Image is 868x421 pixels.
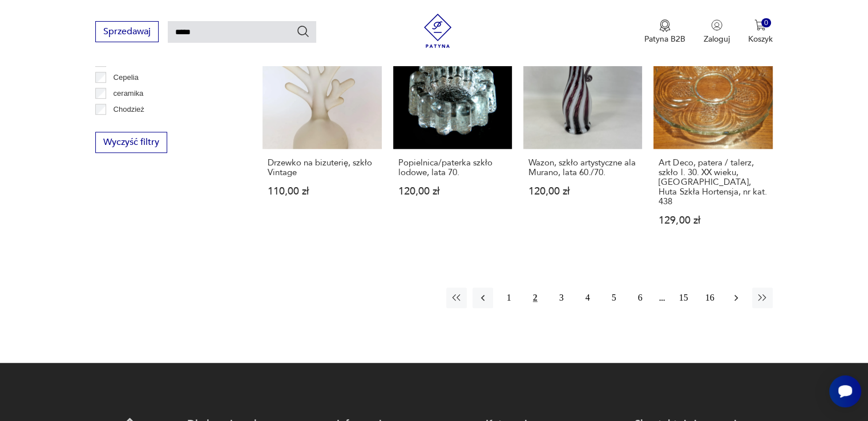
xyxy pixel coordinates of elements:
[644,34,685,44] p: Patyna B2B
[700,288,720,308] button: 16
[268,187,376,196] p: 110,00 zł
[95,21,159,42] button: Sprzedawaj
[114,71,139,84] p: Cepelia
[398,187,507,196] p: 120,00 zł
[644,19,685,44] a: Ikona medaluPatyna B2B
[704,19,730,44] button: Zaloguj
[604,288,624,308] button: 5
[673,288,694,308] button: 15
[659,216,767,225] p: 129,00 zł
[499,288,519,308] button: 1
[711,19,722,31] img: Ikonka użytkownika
[630,288,651,308] button: 6
[704,34,730,44] p: Zaloguj
[659,19,671,32] img: Ikona medalu
[829,375,861,407] iframe: Smartsupp widget button
[95,132,167,153] button: Wyczyść filtry
[523,30,642,248] a: Wazon, szkło artystyczne ala Murano, lata 60./70.Wazon, szkło artystyczne ala Murano, lata 60./70...
[644,19,685,44] button: Patyna B2B
[393,30,512,248] a: Popielnica/paterka szkło lodowe, lata 70.Popielnica/paterka szkło lodowe, lata 70.120,00 zł
[263,30,381,248] a: Drzewko na bizuterię, szkło VintageDrzewko na bizuterię, szkło Vintage110,00 zł
[754,19,766,31] img: Ikona koszyka
[421,14,455,48] img: Patyna - sklep z meblami i dekoracjami vintage
[578,288,598,308] button: 4
[398,158,507,177] h3: Popielnica/paterka szkło lodowe, lata 70.
[551,288,572,308] button: 3
[748,19,773,44] button: 0Koszyk
[653,30,772,248] a: KlasykArt Deco, patera / talerz, szkło l. 30. XX wieku, PRL, Huta Szkła Hortensja, nr kat. 438Art...
[268,158,376,177] h3: Drzewko na bizuterię, szkło Vintage
[528,158,637,177] h3: Wazon, szkło artystyczne ala Murano, lata 60./70.
[114,103,144,116] p: Chodzież
[296,25,310,38] button: Szukaj
[659,158,767,207] h3: Art Deco, patera / talerz, szkło l. 30. XX wieku, [GEOGRAPHIC_DATA], Huta Szkła Hortensja, nr kat...
[114,119,142,132] p: Ćmielów
[95,29,159,37] a: Sprzedawaj
[528,187,637,196] p: 120,00 zł
[748,34,773,44] p: Koszyk
[761,18,771,28] div: 0
[114,87,144,100] p: ceramika
[525,288,546,308] button: 2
